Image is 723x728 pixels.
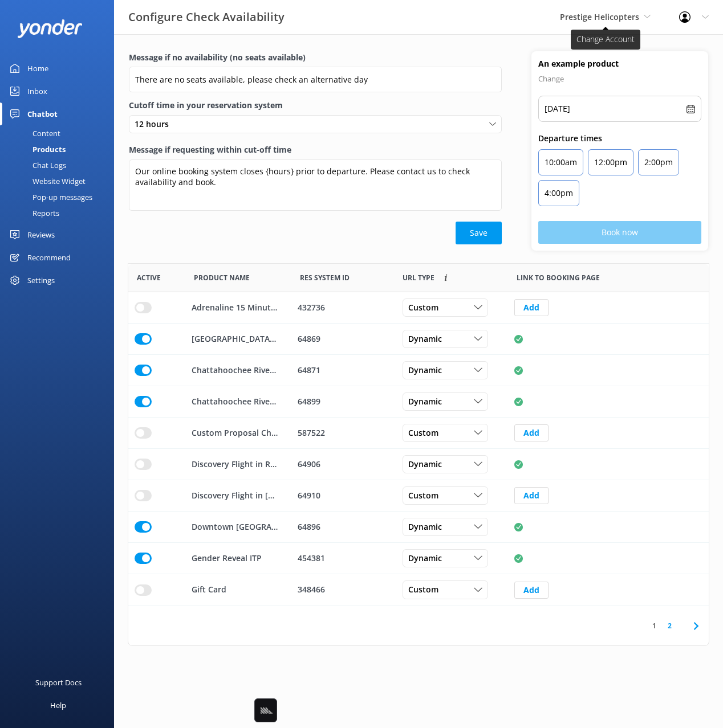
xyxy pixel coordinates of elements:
[192,301,278,314] p: Adrenaline 15 Minute Champagne Flight
[192,458,278,471] p: Discovery Flight in R22
[192,584,226,596] p: Gift Card
[408,427,445,439] span: Custom
[128,512,709,543] div: row
[7,189,114,205] a: Pop-up messages
[27,223,55,246] div: Reviews
[408,584,445,596] span: Custom
[456,222,502,244] button: Save
[7,125,114,141] a: Content
[192,427,278,439] p: Custom Proposal Charters
[538,72,701,85] p: Change
[298,458,388,471] div: 64906
[192,552,262,565] p: Gender Reveal ITP
[27,57,48,80] div: Home
[298,521,388,533] div: 64896
[7,141,66,157] div: Products
[194,272,250,283] span: Product Name
[7,173,86,189] div: Website Widget
[300,272,350,283] span: Res System ID
[517,272,600,283] span: Link to booking page
[298,301,388,314] div: 432736
[7,157,66,173] div: Chat Logs
[7,205,114,221] a: Reports
[50,694,66,717] div: Help
[128,386,709,418] div: row
[538,132,701,145] p: Departure times
[128,355,709,386] div: row
[7,189,92,205] div: Pop-up messages
[128,449,709,480] div: row
[7,157,114,173] a: Chat Logs
[647,620,662,631] a: 1
[514,299,549,316] button: Add
[192,489,278,502] p: Discovery Flight in [GEOGRAPHIC_DATA]
[137,272,161,283] span: Active
[408,333,449,345] span: Dynamic
[514,582,549,599] button: Add
[644,156,673,169] p: 2:00pm
[129,99,502,112] label: Cutoff time in your reservation system
[408,364,449,377] span: Dynamic
[514,487,549,504] button: Add
[7,141,114,157] a: Products
[403,272,434,283] span: Link to booking page
[192,521,278,533] p: Downtown [GEOGRAPHIC_DATA] and [GEOGRAPHIC_DATA]
[128,574,709,606] div: row
[538,58,701,69] h4: An example product
[128,324,709,355] div: row
[408,552,449,565] span: Dynamic
[662,620,677,631] a: 2
[27,80,47,103] div: Inbox
[298,395,388,408] div: 64899
[514,424,549,441] button: Add
[408,395,449,408] span: Dynamic
[298,333,388,345] div: 64869
[545,186,573,200] p: 4:00pm
[192,333,278,345] p: [GEOGRAPHIC_DATA] and [GEOGRAPHIC_DATA]
[408,521,449,533] span: Dynamic
[594,156,627,169] p: 12:00pm
[408,458,449,471] span: Dynamic
[129,159,502,211] textarea: Our online booking system closes {hours} prior to departure. Please contact us to check availabil...
[128,292,709,606] div: grid
[298,489,388,502] div: 64910
[7,173,114,189] a: Website Widget
[298,584,388,596] div: 348466
[545,156,577,169] p: 10:00am
[408,489,445,502] span: Custom
[7,125,60,141] div: Content
[129,144,502,156] label: Message if requesting within cut-off time
[128,543,709,574] div: row
[560,11,639,22] span: Prestige Helicopters
[27,103,58,125] div: Chatbot
[298,427,388,439] div: 587522
[27,246,71,269] div: Recommend
[17,19,83,38] img: yonder-white-logo.png
[128,8,285,26] h3: Configure Check Availability
[128,480,709,512] div: row
[545,102,570,116] p: [DATE]
[129,67,502,92] input: Enter a message
[128,292,709,324] div: row
[408,301,445,314] span: Custom
[128,418,709,449] div: row
[192,395,278,408] p: Chattahoochee River to [GEOGRAPHIC_DATA][PERSON_NAME]
[129,51,502,64] label: Message if no availability (no seats available)
[298,364,388,377] div: 64871
[192,364,278,377] p: Chattahoochee River and [GEOGRAPHIC_DATA]
[27,269,55,292] div: Settings
[298,552,388,565] div: 454381
[135,118,176,130] span: 12 hours
[7,205,59,221] div: Reports
[35,671,82,694] div: Support Docs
